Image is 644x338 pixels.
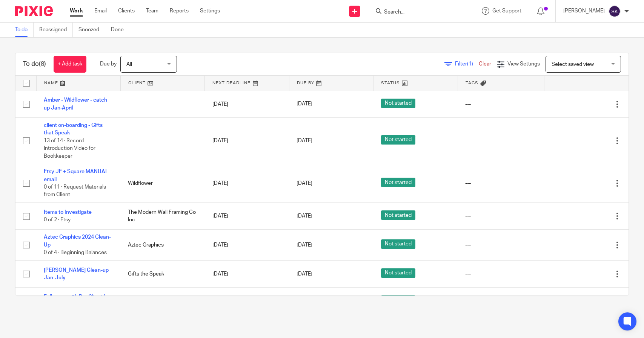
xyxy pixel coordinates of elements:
[465,212,536,220] div: ---
[44,250,107,255] span: 0 of 4 · Beginning Balances
[297,271,312,277] span: [DATE]
[205,230,289,260] td: [DATE]
[100,60,117,68] p: Due by
[465,137,536,145] div: ---
[455,61,479,67] span: Filter
[111,23,129,37] a: Done
[120,260,204,287] td: Gifts the Speak
[118,7,135,15] a: Clients
[465,100,536,108] div: ---
[383,9,451,16] input: Search
[78,23,105,37] a: Snoozed
[465,270,536,278] div: ---
[381,135,415,145] span: Not started
[44,268,109,280] a: [PERSON_NAME] Clean-up Jan-July
[381,178,415,187] span: Not started
[466,81,478,85] span: Tags
[200,7,220,15] a: Settings
[381,99,415,108] span: Not started
[205,91,289,117] td: [DATE]
[15,6,53,16] img: Pixie
[381,295,415,305] span: Not started
[15,23,34,37] a: To do
[465,180,536,187] div: ---
[120,164,204,203] td: Wildflower
[297,213,312,219] span: [DATE]
[94,7,107,15] a: Email
[297,138,312,143] span: [DATE]
[381,268,415,278] span: Not started
[381,239,415,249] span: Not started
[39,23,73,37] a: Reassigned
[44,97,107,110] a: Amber - Wildflower - catch up Jan-April
[126,62,132,67] span: All
[44,217,71,222] span: 0 of 2 · Etsy
[205,117,289,164] td: [DATE]
[205,260,289,287] td: [DATE]
[492,8,521,14] span: Get Support
[44,234,111,247] a: Aztec Graphics 2024 Clean-Up
[563,7,605,15] p: [PERSON_NAME]
[297,181,312,186] span: [DATE]
[70,7,83,15] a: Work
[552,62,594,67] span: Select saved view
[44,169,108,182] a: Etsy JE + Square MANUAL email
[44,294,110,307] a: Follow-up with Pro Client for Annual Call/Review
[146,7,158,15] a: Team
[205,164,289,203] td: [DATE]
[381,210,415,220] span: Not started
[507,61,540,67] span: View Settings
[39,61,46,67] span: (8)
[44,123,103,136] a: client on-boarding - Gifts that Speak
[120,203,204,230] td: The Modern Wall Framing Co Inc
[465,241,536,249] div: ---
[54,56,86,73] a: + Add task
[170,7,189,15] a: Reports
[44,138,95,159] span: 13 of 14 · Record Introduction Video for Bookkeeper
[120,288,204,314] td: Evergold
[120,230,204,260] td: Aztec Graphics
[479,61,491,67] a: Clear
[609,5,621,17] img: svg%3E
[297,102,312,107] span: [DATE]
[44,210,92,215] a: Items to Investigate
[297,242,312,248] span: [DATE]
[44,184,106,198] span: 0 of 11 · Request Materials from Client
[205,203,289,230] td: [DATE]
[205,288,289,314] td: [DATE]
[467,61,473,67] span: (1)
[23,60,46,68] h1: To do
